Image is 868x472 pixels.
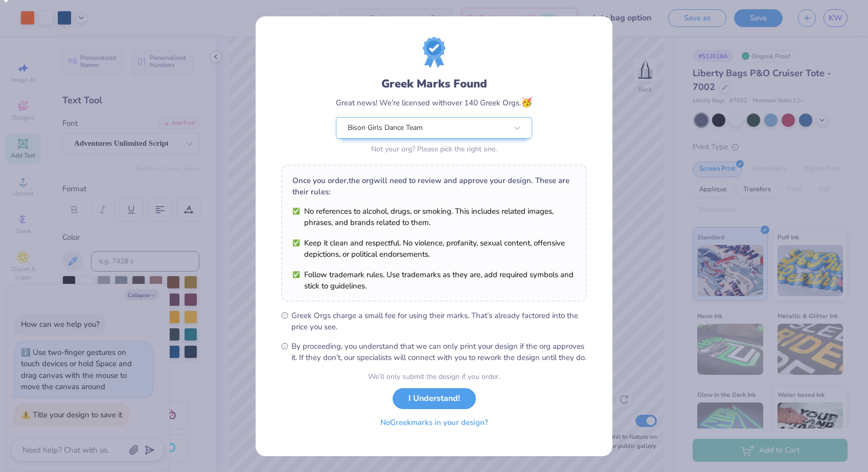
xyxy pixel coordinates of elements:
button: NoGreekmarks in your design? [372,412,497,433]
img: license-marks-badge.png [423,37,445,68]
div: We’ll only submit the design if you order. [368,371,500,382]
div: Great news! We’re licensed with over 140 Greek Orgs. [336,96,532,109]
li: Follow trademark rules. Use trademarks as they are, add required symbols and stick to guidelines. [292,269,576,291]
span: By proceeding, you understand that we can only print your design if the org approves it. If they ... [291,341,587,363]
li: Keep it clean and respectful. No violence, profanity, sexual content, offensive depictions, or po... [292,237,576,260]
li: No references to alcohol, drugs, or smoking. This includes related images, phrases, and brands re... [292,206,576,228]
span: 🥳 [521,96,532,108]
div: Once you order, the org will need to review and approve your design. These are their rules: [292,175,576,197]
div: Not your org? Please pick the right one. [336,144,532,154]
button: I Understand! [393,388,476,409]
div: Greek Marks Found [336,76,532,92]
span: Greek Orgs charge a small fee for using their marks. That’s already factored into the price you see. [291,310,587,332]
